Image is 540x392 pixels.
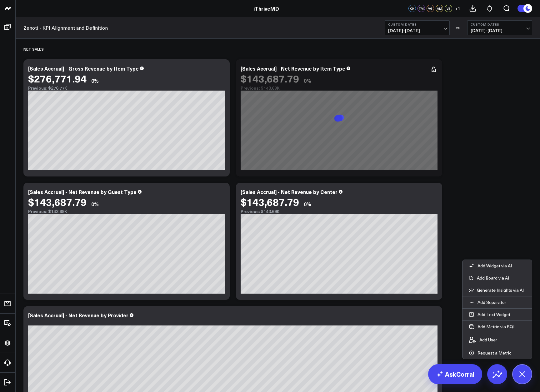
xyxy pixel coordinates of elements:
div: [Sales Accrual] - Net Revenue by Item Type [241,65,345,72]
div: VS [453,26,464,30]
button: Add Text Widget [462,309,517,320]
div: 0% [304,201,311,207]
button: Custom Dates[DATE]-[DATE] [467,20,532,35]
div: Previous: $143.69K [241,209,437,214]
div: [Sales Accrual] - Net Revenue by Center [241,188,337,195]
button: Add User [462,333,503,347]
span: [DATE] - [DATE] [471,28,529,33]
button: +1 [454,5,461,12]
button: Generate Insights via AI [462,284,532,296]
div: Previous: $143.69K [28,209,225,214]
div: $143,687.79 [241,196,299,207]
a: AskCorral [428,364,482,384]
span: [DATE] - [DATE] [388,28,446,33]
a: Zenoti - KPI Alignment and Definition [23,24,108,31]
div: TM [417,5,425,12]
div: 0% [91,201,99,207]
div: VG [427,5,434,12]
button: Add Separator [462,296,512,308]
div: Previous: $143.69K [241,86,437,91]
button: Add Board via AI [462,272,532,284]
button: Add Widget via AI [462,260,518,272]
div: $143,687.79 [241,73,299,84]
span: + 1 [455,6,460,11]
div: [Sales Accrual] - Gross Revenue by Item Type [28,65,139,72]
div: $143,687.79 [28,196,87,207]
div: VB [445,5,452,12]
b: Custom Dates [388,22,446,26]
div: CH [408,5,416,12]
b: Custom Dates [471,22,529,26]
div: AM [436,5,443,12]
p: Add Board via AI [477,275,509,281]
p: Add User [479,337,497,343]
div: $276,771.94 [28,73,87,84]
div: Net Sales [23,42,44,56]
div: Previous: $276.77K [28,86,225,91]
button: Add Metric via SQL [462,321,522,333]
p: Request a Metric [477,350,512,356]
button: Custom Dates[DATE]-[DATE] [385,20,450,35]
p: Add Separator [477,300,506,305]
div: [Sales Accrual] - Net Revenue by Guest Type [28,188,137,195]
div: 0% [91,77,99,84]
p: Add Widget via AI [477,263,512,269]
div: 0% [304,77,311,84]
div: [Sales Accrual] - Net Revenue by Provider [28,312,128,319]
p: Generate Insights via AI [477,287,524,293]
a: iThriveMD [253,5,279,12]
